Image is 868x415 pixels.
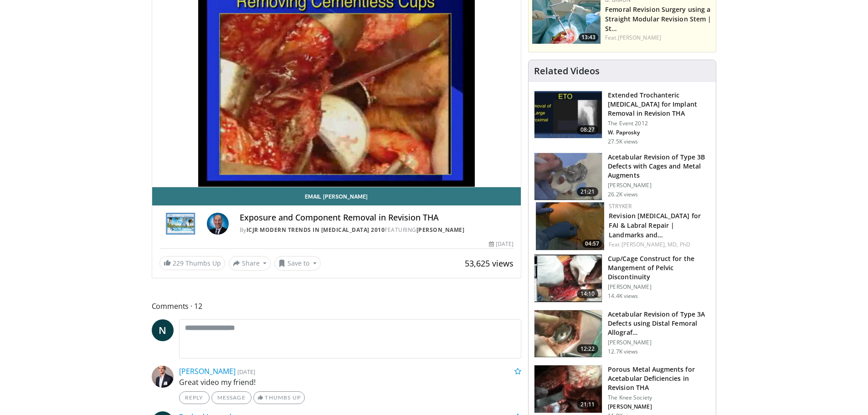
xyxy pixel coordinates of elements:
[534,254,710,302] a: 14:10 Cup/Cage Construct for the Mangement of Pelvic Discontinuity [PERSON_NAME] 14.4K views
[534,153,710,201] a: 21:21 Acetabular Revision of Type 3B Defects with Cages and Metal Augments [PERSON_NAME] 26.2K views
[536,202,604,250] img: rQqFhpGihXXoLKSn5hMDoxOjBrOw-uIx_3.150x105_q85_crop-smart_upscale.jpg
[621,241,690,248] a: [PERSON_NAME], MD, PhD
[609,211,701,239] a: Revision [MEDICAL_DATA] for FAI & Labral Repair | Landmarks and…
[609,241,709,249] div: Feat.
[534,365,602,413] img: MBerend_porous_metal_augments_3.png.150x105_q85_crop-smart_upscale.jpg
[577,125,599,134] span: 08:27
[416,226,465,234] a: [PERSON_NAME]
[179,377,522,388] p: Great video my friend!
[608,191,638,198] p: 26.2K views
[229,256,271,271] button: Share
[173,259,184,267] span: 229
[608,394,710,401] p: The Knee Society
[211,391,252,404] a: Message
[608,403,710,410] p: [PERSON_NAME]
[179,366,236,376] a: [PERSON_NAME]
[240,213,514,223] h4: Exposure and Component Removal in Revision THA
[608,292,638,300] p: 14.4K views
[253,391,305,404] a: Thumbs Up
[605,34,712,42] div: Feat.
[534,91,710,145] a: 08:27 Extended Trochanteric [MEDICAL_DATA] for Implant Removal in Revision THA The Event 2012 W. ...
[534,310,710,358] a: 12:22 Acetabular Revision of Type 3A Defects using Distal Femoral Allograf… [PERSON_NAME] 12.7K v...
[608,129,710,136] p: W. Paprosky
[618,34,661,41] a: [PERSON_NAME]
[152,300,522,312] span: Comments 12
[608,153,710,180] h3: Acetabular Revision of Type 3B Defects with Cages and Metal Augments
[536,202,604,250] a: 04:57
[489,240,514,248] div: [DATE]
[179,391,210,404] a: Reply
[274,256,321,271] button: Save to
[237,368,255,376] small: [DATE]
[608,120,710,127] p: The Event 2012
[608,348,638,355] p: 12.7K views
[608,182,710,189] p: [PERSON_NAME]
[159,213,203,235] img: ICJR Modern Trends in Joint Replacement 2010
[240,226,514,234] div: By FEATURING
[534,310,602,358] img: 66439_0000_3.png.150x105_q85_crop-smart_upscale.jpg
[159,256,225,270] a: 229 Thumbs Up
[534,153,602,200] img: 66432_0000_3.png.150x105_q85_crop-smart_upscale.jpg
[608,254,710,282] h3: Cup/Cage Construct for the Mangement of Pelvic Discontinuity
[577,187,599,196] span: 21:21
[152,366,174,388] img: Avatar
[247,226,385,234] a: ICJR Modern Trends in [MEDICAL_DATA] 2010
[152,187,521,205] a: Email [PERSON_NAME]
[579,33,598,41] span: 13:43
[534,66,600,77] h4: Related Videos
[608,283,710,291] p: [PERSON_NAME]
[207,213,229,235] img: Avatar
[534,255,602,302] img: 280228_0002_1.png.150x105_q85_crop-smart_upscale.jpg
[608,365,710,392] h3: Porous Metal Augments for Acetabular Deficiencies in Revision THA
[465,258,514,269] span: 53,625 views
[577,400,599,409] span: 21:11
[608,339,710,346] p: [PERSON_NAME]
[605,5,711,33] a: Femoral Revision Surgery using a Straight Modular Revision Stem | St…
[577,344,599,354] span: 12:22
[577,289,599,298] span: 14:10
[609,202,632,210] a: Stryker
[608,138,638,145] p: 27.5K views
[582,240,602,248] span: 04:57
[534,91,602,138] img: 5SPjETdNCPS-ZANX4xMDoxOmtxOwKG7D.150x105_q85_crop-smart_upscale.jpg
[152,319,174,341] a: N
[608,310,710,337] h3: Acetabular Revision of Type 3A Defects using Distal Femoral Allograf…
[608,91,710,118] h3: Extended Trochanteric [MEDICAL_DATA] for Implant Removal in Revision THA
